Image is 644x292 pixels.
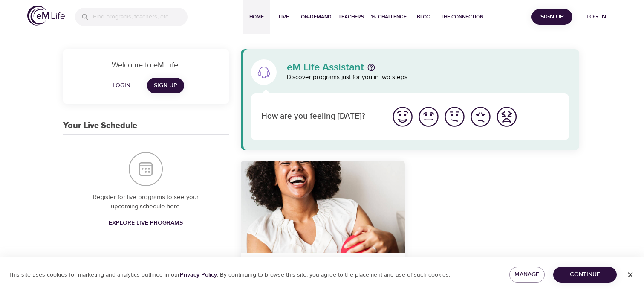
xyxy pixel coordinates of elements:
[154,80,177,91] span: Sign Up
[579,12,613,22] span: Log in
[516,269,537,280] span: Manage
[560,269,610,280] span: Continue
[371,12,407,21] span: 1% Challenge
[129,152,163,186] img: Your Live Schedule
[338,12,364,21] span: Teachers
[468,104,494,130] button: I'm feeling bad
[509,267,544,283] button: Manage
[257,65,271,79] img: eM Life Assistant
[495,105,518,128] img: worst
[535,12,569,22] span: Sign Up
[108,78,135,93] button: Login
[391,105,414,128] img: great
[441,12,483,21] span: The Connection
[416,104,442,130] button: I'm feeling good
[301,12,332,21] span: On-Demand
[111,80,132,91] span: Login
[576,9,617,25] button: Log in
[105,215,186,231] a: Explore Live Programs
[27,6,65,26] img: logo
[274,12,294,21] span: Live
[531,9,572,25] button: Sign Up
[469,105,492,128] img: bad
[413,12,434,21] span: Blog
[63,121,137,131] h3: Your Live Schedule
[553,267,617,283] button: Continue
[73,59,219,71] p: Welcome to eM Life!
[443,105,466,128] img: ok
[417,105,440,128] img: good
[287,73,569,82] p: Discover programs just for you in two steps
[442,104,468,130] button: I'm feeling ok
[241,161,405,253] button: 7 Days of Happiness
[109,218,183,228] span: Explore Live Programs
[80,193,212,212] p: Register for live programs to see your upcoming schedule here.
[93,8,188,26] input: Find programs, teachers, etc...
[246,12,267,21] span: Home
[390,104,416,130] button: I'm feeling great
[180,271,217,279] a: Privacy Policy
[494,104,520,130] button: I'm feeling worst
[147,78,184,93] a: Sign Up
[287,62,364,73] p: eM Life Assistant
[261,111,379,123] p: How are you feeling [DATE]?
